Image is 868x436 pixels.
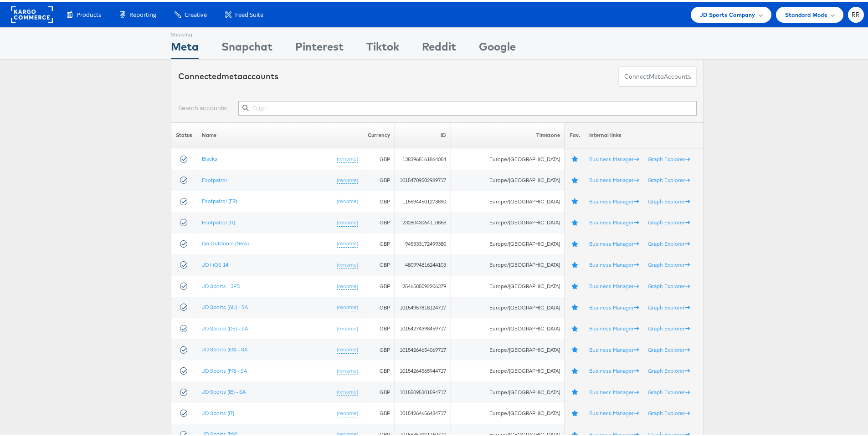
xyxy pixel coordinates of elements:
span: RR [852,10,860,16]
a: (rename) [337,153,358,161]
td: Europe/[GEOGRAPHIC_DATA] [451,337,565,359]
span: meta [221,69,242,80]
td: Europe/[GEOGRAPHIC_DATA] [451,253,565,274]
div: Google [479,37,516,57]
a: Business Manager [589,345,639,351]
span: Standard Mode [785,8,827,18]
td: 480994816244103 [395,253,451,274]
a: Graph Explorer [648,217,690,224]
td: 945333172499380 [395,232,451,253]
a: Graph Explorer [648,302,690,309]
a: (rename) [337,196,358,203]
a: Business Manager [589,387,639,394]
td: 10154709502989717 [395,168,451,189]
td: Europe/[GEOGRAPHIC_DATA] [451,189,565,210]
a: (rename) [337,344,358,352]
td: GBP [363,147,395,168]
td: 10154264565944717 [395,359,451,380]
td: Europe/[GEOGRAPHIC_DATA] [451,210,565,232]
td: Europe/[GEOGRAPHIC_DATA] [451,316,565,338]
a: Footpatrol (FR) [202,196,237,203]
a: Graph Explorer [648,175,690,182]
th: Status [171,121,197,147]
div: Connected accounts [178,69,278,81]
a: (rename) [337,238,358,246]
a: Business Manager [589,154,639,161]
a: (rename) [337,408,358,416]
td: Europe/[GEOGRAPHIC_DATA] [451,295,565,316]
a: (rename) [337,217,358,225]
a: Business Manager [589,259,639,266]
a: Business Manager [589,281,639,288]
td: 2328043064110868 [395,210,451,232]
td: 10155095301594717 [395,380,451,401]
a: Business Manager [589,429,639,436]
a: Business Manager [589,196,639,203]
a: Graph Explorer [648,365,690,372]
a: (rename) [337,302,358,309]
td: GBP [363,232,395,253]
td: GBP [363,359,395,380]
a: Graph Explorer [648,154,690,161]
a: (rename) [337,175,358,183]
a: JD Sports (IE) - SA [202,386,246,393]
td: 2546585092206379 [395,274,451,295]
a: Graph Explorer [648,238,690,245]
th: Currency [363,121,395,147]
td: GBP [363,337,395,359]
span: Creative [185,9,207,17]
a: Business Manager [589,175,639,182]
a: (rename) [337,386,358,394]
a: (rename) [337,365,358,373]
a: JD Sports (ES) - SA [202,344,247,351]
td: Europe/[GEOGRAPHIC_DATA] [451,380,565,401]
td: Europe/[GEOGRAPHIC_DATA] [451,232,565,253]
a: Graph Explorer [648,259,690,266]
input: Filter [238,99,697,114]
div: Pinterest [295,37,344,57]
a: Business Manager [589,365,639,372]
td: GBP [363,274,395,295]
td: Europe/[GEOGRAPHIC_DATA] [451,168,565,189]
a: Graph Explorer [648,281,690,288]
a: JD Sports (IT) [202,408,234,415]
a: JD Sports (MY) [202,429,237,436]
span: Products [77,9,101,17]
div: Meta [171,37,199,57]
a: Graph Explorer [648,429,690,436]
span: JD Sports Company [700,8,755,18]
td: GBP [363,210,395,232]
a: (rename) [337,281,358,289]
td: 10154957818124717 [395,295,451,316]
a: JD Sports (FR) - SA [202,365,247,372]
td: GBP [363,189,395,210]
td: GBP [363,253,395,274]
a: JD Sports (DE) - SA [202,323,248,330]
a: Blacks [202,153,217,160]
td: GBP [363,295,395,316]
a: Graph Explorer [648,323,690,330]
a: Go Outdoors (New) [202,238,249,245]
a: Business Manager [589,217,639,224]
a: Business Manager [589,302,639,309]
a: (rename) [337,323,358,331]
button: ConnectmetaAccounts [618,65,697,85]
a: Graph Explorer [648,408,690,415]
th: Name [197,121,363,147]
a: Graph Explorer [648,196,690,203]
div: Snapchat [221,37,272,57]
div: Showing [171,26,199,37]
a: Business Manager [589,408,639,415]
a: JD | iOS 14 [202,259,228,266]
td: GBP [363,168,395,189]
span: Feed Suite [235,9,263,17]
a: Footpatrol [202,175,227,182]
div: Tiktok [366,37,399,57]
span: meta [649,71,664,79]
a: Footpatrol (IT) [202,217,235,224]
td: Europe/[GEOGRAPHIC_DATA] [451,359,565,380]
td: 10154264656484717 [395,401,451,422]
td: Europe/[GEOGRAPHIC_DATA] [451,147,565,168]
th: ID [395,121,451,147]
div: Reddit [422,37,456,57]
